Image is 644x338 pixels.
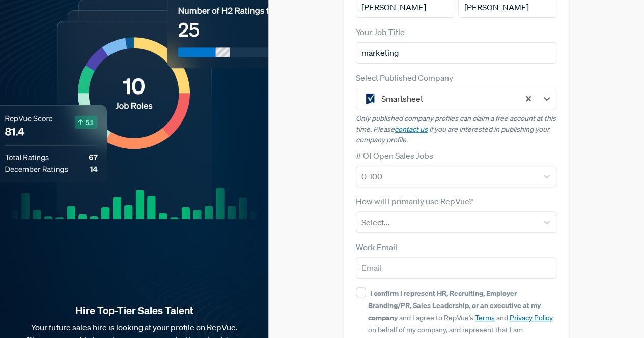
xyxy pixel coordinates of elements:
[356,113,557,145] p: Only published company profiles can claim a free account at this time. Please if you are interest...
[356,241,397,253] label: Work Email
[356,42,557,64] input: Title
[368,288,541,322] strong: I confirm I represent HR, Recruiting, Employer Branding/PR, Sales Leadership, or an executive at ...
[364,93,376,105] img: Smartsheet
[16,304,252,317] strong: Hire Top-Tier Sales Talent
[510,313,553,322] a: Privacy Policy
[356,257,557,279] input: Email
[356,72,453,84] label: Select Published Company
[356,195,473,207] label: How will I primarily use RepVue?
[356,149,433,162] label: # Of Open Sales Jobs
[356,26,405,38] label: Your Job Title
[395,125,428,134] a: contact us
[475,313,495,322] a: Terms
